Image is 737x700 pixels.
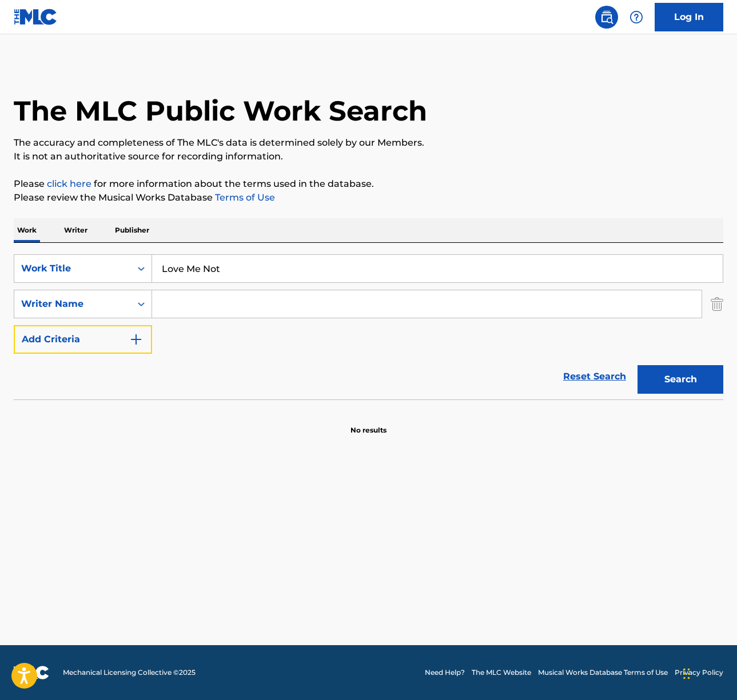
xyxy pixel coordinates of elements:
[655,3,723,31] a: Log In
[14,325,152,354] button: Add Criteria
[14,150,723,163] p: It is not an authoritative source for recording information.
[14,94,427,128] h1: The MLC Public Work Search
[600,10,613,24] img: search
[425,667,465,678] a: Need Help?
[14,666,49,679] img: logo
[557,364,632,389] a: Reset Search
[129,333,143,346] img: 9d2ae6d4665cec9f34b9.svg
[14,177,723,191] p: Please for more information about the terms used in the database.
[61,218,91,242] p: Writer
[14,191,723,205] p: Please review the Musical Works Database
[680,645,737,700] iframe: Chat Widget
[21,297,124,311] div: Writer Name
[63,667,196,678] span: Mechanical Licensing Collective © 2025
[14,254,723,399] form: Search Form
[14,218,40,242] p: Work
[538,667,668,678] a: Musical Works Database Terms of Use
[683,657,690,691] div: Drag
[472,667,531,678] a: The MLC Website
[14,136,723,150] p: The accuracy and completeness of The MLC's data is determined solely by our Members.
[350,411,387,435] p: No results
[630,10,643,24] img: help
[21,262,124,275] div: Work Title
[213,192,275,203] a: Terms of Use
[111,218,153,242] p: Publisher
[711,290,723,318] img: Delete Criterion
[47,178,91,189] a: click here
[675,667,723,678] a: Privacy Policy
[595,6,618,29] a: Public Search
[638,365,723,394] button: Search
[14,9,58,25] img: MLC Logo
[625,6,648,29] div: Help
